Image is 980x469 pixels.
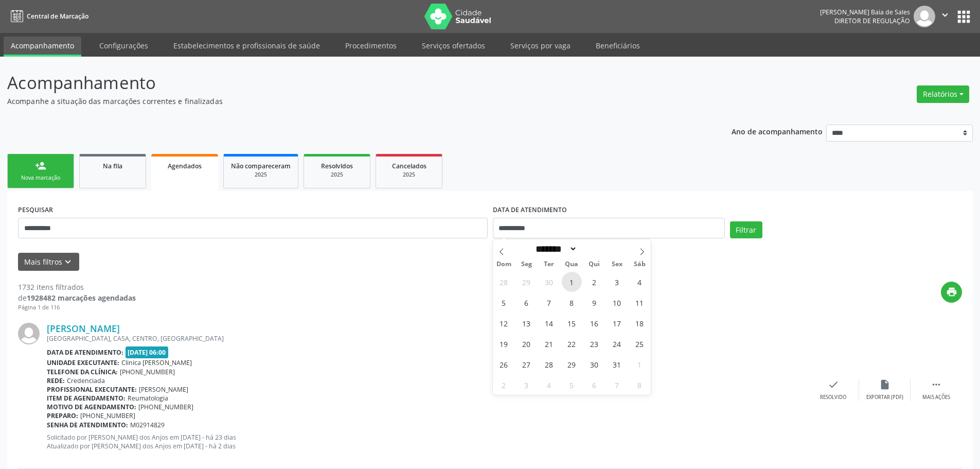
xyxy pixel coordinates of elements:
[18,282,136,292] div: 1732 itens filtrados
[828,379,839,390] i: check
[562,375,582,395] span: Novembro 5, 2025
[503,37,578,55] a: Serviços por vaga
[494,292,514,312] span: Outubro 5, 2025
[584,313,604,333] span: Outubro 16, 2025
[35,160,46,171] div: person_add
[415,37,492,55] a: Serviços ofertados
[539,354,559,374] span: Outubro 28, 2025
[138,403,193,411] span: [PHONE_NUMBER]
[128,394,168,403] span: Reumatologia
[941,282,962,303] button: print
[231,162,291,170] span: Não compareceram
[532,244,578,254] select: Month
[80,411,135,420] span: [PHONE_NUMBER]
[562,354,582,374] span: Outubro 29, 2025
[515,261,538,268] span: Seg
[493,202,567,218] label: DATA DE ATENDIMENTO
[935,6,955,27] button: 
[516,354,537,374] span: Outubro 27, 2025
[92,37,155,55] a: Configurações
[47,323,120,334] a: [PERSON_NAME]
[47,376,65,385] b: Rede:
[820,8,910,16] div: [PERSON_NAME] Baia de Sales
[126,346,169,358] span: [DATE] 06:00
[607,272,627,292] span: Outubro 3, 2025
[18,303,136,312] div: Página 1 de 116
[383,171,435,179] div: 2025
[630,354,650,374] span: Novembro 1, 2025
[539,292,559,312] span: Outubro 7, 2025
[321,162,353,170] span: Resolvidos
[516,375,537,395] span: Novembro 3, 2025
[607,375,627,395] span: Novembro 7, 2025
[494,334,514,354] span: Outubro 19, 2025
[583,261,605,268] span: Qui
[577,244,611,254] input: Year
[47,403,136,411] b: Motivo de agendamento:
[27,293,136,303] strong: 1928482 marcações agendadas
[47,368,118,376] b: Telefone da clínica:
[516,292,537,312] span: Outubro 6, 2025
[607,313,627,333] span: Outubro 17, 2025
[18,253,79,271] button: Mais filtroskeyboard_arrow_down
[516,334,537,354] span: Outubro 20, 2025
[494,354,514,374] span: Outubro 26, 2025
[539,272,559,292] span: Setembro 30, 2025
[120,368,175,376] span: [PHONE_NUMBER]
[103,162,122,170] span: Na fila
[539,334,559,354] span: Outubro 21, 2025
[311,171,363,179] div: 2025
[4,37,81,57] a: Acompanhamento
[630,272,650,292] span: Outubro 4, 2025
[539,375,559,395] span: Novembro 4, 2025
[47,411,78,420] b: Preparo:
[630,313,650,333] span: Outubro 18, 2025
[18,202,53,218] label: PESQUISAR
[562,272,582,292] span: Outubro 1, 2025
[917,85,969,103] button: Relatórios
[607,292,627,312] span: Outubro 10, 2025
[67,376,105,385] span: Credenciada
[47,334,808,343] div: [GEOGRAPHIC_DATA], CASA, CENTRO, [GEOGRAPHIC_DATA]
[47,433,808,450] p: Solicitado por [PERSON_NAME] dos Anjos em [DATE] - há 23 dias Atualizado por [PERSON_NAME] dos An...
[931,379,942,390] i: 
[494,272,514,292] span: Setembro 28, 2025
[584,334,604,354] span: Outubro 23, 2025
[584,292,604,312] span: Outubro 9, 2025
[166,37,327,55] a: Estabelecimentos e profissionais de saúde
[730,221,762,239] button: Filtrar
[47,358,119,367] b: Unidade executante:
[584,354,604,374] span: Outubro 30, 2025
[538,261,560,268] span: Ter
[121,358,192,367] span: Clinica [PERSON_NAME]
[955,8,973,26] button: apps
[18,323,40,344] img: img
[866,394,903,401] div: Exportar (PDF)
[130,421,165,429] span: M02914829
[516,272,537,292] span: Setembro 29, 2025
[539,313,559,333] span: Outubro 14, 2025
[493,261,515,268] span: Dom
[607,334,627,354] span: Outubro 24, 2025
[494,313,514,333] span: Outubro 12, 2025
[939,9,951,21] i: 
[946,286,957,298] i: print
[560,261,583,268] span: Qua
[7,8,88,25] a: Central de Marcação
[630,292,650,312] span: Outubro 11, 2025
[27,12,88,21] span: Central de Marcação
[168,162,202,170] span: Agendados
[562,334,582,354] span: Outubro 22, 2025
[922,394,950,401] div: Mais ações
[589,37,647,55] a: Beneficiários
[879,379,890,390] i: insert_drive_file
[630,334,650,354] span: Outubro 25, 2025
[7,96,683,107] p: Acompanhe a situação das marcações correntes e finalizadas
[562,292,582,312] span: Outubro 8, 2025
[820,394,846,401] div: Resolvido
[732,125,823,137] p: Ano de acompanhamento
[914,6,935,27] img: img
[231,171,291,179] div: 2025
[628,261,651,268] span: Sáb
[630,375,650,395] span: Novembro 8, 2025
